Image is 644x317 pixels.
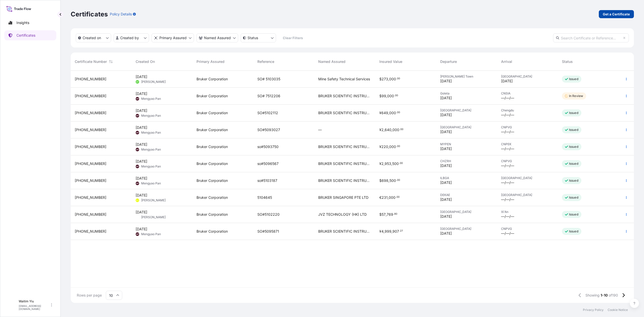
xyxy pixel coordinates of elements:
span: [PERSON_NAME] [141,198,166,202]
span: [DATE] [440,163,452,168]
span: ¥ [379,162,381,165]
button: cargoOwner Filter options [196,33,238,42]
span: W [9,302,14,307]
span: , [388,145,389,149]
span: [PHONE_NUMBER] [75,127,106,132]
span: MP [136,96,139,101]
span: Bruker Corporation [196,161,228,166]
span: [DATE] [440,79,452,84]
span: Mine Safety Technical Services [318,77,370,82]
span: 2 [381,162,384,165]
p: Get a Certificate [603,12,630,17]
a: Privacy Policy [583,308,604,312]
span: Showing [585,293,600,298]
span: , [386,94,387,98]
p: Issued [569,111,578,115]
p: Issued [569,229,578,233]
span: SO#5102220 [257,212,280,217]
span: ILBGA [440,176,493,180]
span: MP [136,164,139,169]
span: —/—/— [501,129,514,134]
a: Get a Certificate [599,10,634,18]
span: [GEOGRAPHIC_DATA] [440,108,493,112]
span: [DATE] [136,210,147,215]
span: 231 [382,196,388,199]
span: , [388,196,389,199]
span: Bruker Corporation [196,127,228,132]
span: [PHONE_NUMBER] [75,93,106,99]
span: Bruker Corporation [196,77,228,82]
span: SO#5093027 [257,127,280,132]
span: Status [562,59,573,64]
span: MP [136,130,139,135]
span: [DATE] [136,125,147,130]
span: Xi'An [501,210,554,214]
span: MP [136,232,139,237]
span: Bruker Corporation [196,212,228,217]
span: [GEOGRAPHIC_DATA] [501,176,554,180]
span: —/—/— [501,95,514,101]
span: 500 [392,162,399,165]
span: $ [379,77,382,81]
span: [DATE] [136,142,147,147]
span: 999 [385,230,391,233]
a: Insights [4,18,56,28]
p: Named Assured [204,35,231,40]
span: Bruker Corporation [196,229,228,234]
span: . [396,145,397,147]
span: Primary Assured [196,59,225,64]
span: [DATE] [136,108,147,113]
span: . [394,95,395,96]
span: [PHONE_NUMBER] [75,144,106,149]
span: 2 [381,128,384,132]
span: BRUKER SCIENTIFIC INSTRUMENTS HONG KONG CO. LIMITED [318,93,371,99]
span: Mengyao Pan [141,232,161,236]
span: —/—/— [501,231,514,236]
span: CNSIA [501,91,554,95]
span: , [386,213,387,216]
span: . [399,230,400,232]
a: Cookie Notice [608,308,628,312]
span: 00 [397,196,400,198]
span: 220 [381,145,388,149]
span: 1-10 [601,293,608,298]
button: distributor Filter options [152,33,194,42]
span: so#5103187 [257,178,277,183]
span: so#5093750 [257,144,279,149]
span: [DATE] [136,159,147,164]
span: $ [379,94,382,98]
span: 27 [400,230,403,232]
p: Created on [83,35,101,40]
span: BRUKER SCIENTIFIC INSTRUMENTS HONG KONG CO. LIMITED [318,178,371,183]
span: [GEOGRAPHIC_DATA] [501,193,554,197]
p: Issued [569,77,578,81]
p: Status [247,35,258,40]
span: DEKAE [440,193,493,197]
span: [GEOGRAPHIC_DATA] [501,75,554,79]
span: , [391,162,392,165]
span: —/—/— [501,163,514,168]
span: Mengyao Pan [141,148,161,152]
span: MYPEN [440,142,493,146]
span: Goleta [440,91,493,95]
span: Mengyao Pan [141,164,161,168]
p: Issued [569,212,578,216]
span: [DATE] [136,176,147,181]
span: [PHONE_NUMBER] [75,161,106,166]
span: —/—/— [501,146,514,151]
span: 640 [385,128,391,132]
span: . [400,129,400,130]
span: [PERSON_NAME] Town [440,75,493,79]
span: Mengyao Pan [141,97,161,101]
span: Mengyao Pan [141,114,161,118]
span: € [379,196,382,199]
button: createdBy Filter options [114,33,149,42]
span: [DATE] [440,146,452,151]
span: BRUKER SCIENTIFIC INSTRUMENTS HONG KONG CO. LIMITED [318,229,371,234]
span: [DATE] [440,180,452,185]
span: 000 [387,94,394,98]
span: 00 [400,129,403,130]
span: ¥ [379,111,381,115]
